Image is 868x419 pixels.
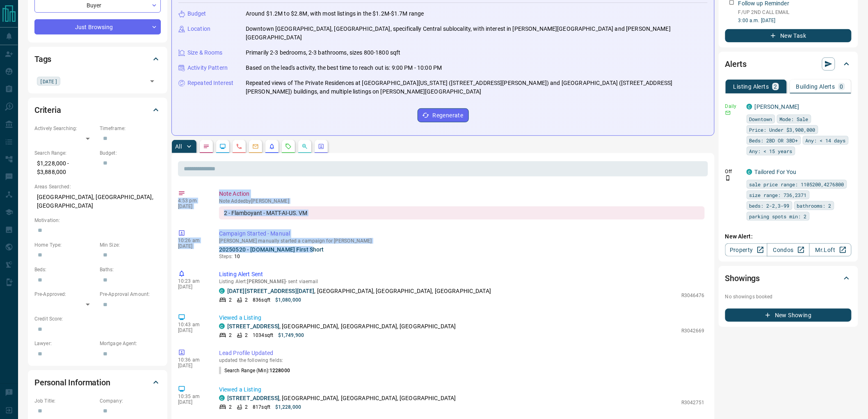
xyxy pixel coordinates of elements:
[774,84,777,89] p: 2
[34,340,96,347] p: Lawyer:
[840,84,843,89] p: 0
[34,157,96,179] p: $1,228,000 - $3,888,000
[34,376,110,389] h2: Personal Information
[725,175,731,181] svg: Push Notification Only
[34,100,161,120] div: Criteria
[100,266,161,273] p: Baths:
[302,143,308,150] svg: Opportunities
[187,79,233,87] p: Repeated Interest
[227,287,491,295] p: , [GEOGRAPHIC_DATA], [GEOGRAPHIC_DATA], [GEOGRAPHIC_DATA]
[219,229,705,238] p: Campaign Started - Manual
[219,288,225,294] div: condos.ca
[178,399,207,405] p: [DATE]
[219,279,705,284] p: Listing Alert : - sent via email
[219,238,705,244] p: [PERSON_NAME] manually started a campaign for [PERSON_NAME]
[219,385,705,394] p: Viewed a Listing
[187,9,206,18] p: Budget
[749,147,793,155] span: Any: < 15 years
[681,292,705,299] p: R3046476
[227,394,456,403] p: , [GEOGRAPHIC_DATA], [GEOGRAPHIC_DATA], [GEOGRAPHIC_DATA]
[749,126,815,134] span: Price: Under $3,900,000
[227,288,315,294] a: [DATE][STREET_ADDRESS][DATE]
[725,29,852,42] button: New Task
[725,54,852,74] div: Alerts
[178,243,207,249] p: [DATE]
[34,103,61,117] h2: Criteria
[219,190,705,198] p: Note Action
[100,340,161,347] p: Mortgage Agent:
[219,323,225,329] div: condos.ca
[747,169,752,175] div: condos.ca
[749,201,790,210] span: beds: 2-2,3-99
[219,270,705,279] p: Listing Alert Sent
[245,332,248,339] p: 2
[34,315,161,323] p: Credit Score:
[34,49,161,69] div: Tags
[246,79,708,96] p: Repeated views of The Private Residences at [GEOGRAPHIC_DATA][US_STATE] ([STREET_ADDRESS][PERSON_...
[219,253,705,260] p: Steps:
[203,143,210,150] svg: Notes
[246,9,424,18] p: Around $1.2M to $2.8M, with most listings in the $1.2M-$1.7M range
[418,108,469,122] button: Regenerate
[318,143,324,150] svg: Agent Actions
[34,373,161,392] div: Personal Information
[34,266,96,273] p: Beds:
[234,254,240,259] span: 10
[247,279,286,284] span: [PERSON_NAME]
[749,115,772,123] span: Downtown
[100,291,161,298] p: Pre-Approval Amount:
[725,293,852,300] p: No showings booked
[219,367,290,374] p: Search Range (Min) :
[725,168,742,175] p: Off
[187,64,228,72] p: Activity Pattern
[34,291,96,298] p: Pre-Approved:
[285,143,292,150] svg: Requests
[253,296,270,304] p: 836 sqft
[755,103,799,110] a: [PERSON_NAME]
[738,9,852,16] p: F/UP 2ND CALL EMAIL
[219,349,705,357] p: Lead Profile Updated
[40,77,57,85] span: [DATE]
[275,403,301,411] p: $1,228,000
[178,327,207,333] p: [DATE]
[725,232,852,241] p: New Alert:
[252,143,259,150] svg: Emails
[219,143,226,150] svg: Lead Browsing Activity
[100,149,161,157] p: Budget:
[767,243,809,256] a: Condos
[681,399,705,406] p: R3042751
[187,48,223,57] p: Size & Rooms
[229,403,232,411] p: 2
[100,125,161,132] p: Timeframe:
[725,243,767,256] a: Property
[219,206,705,220] div: 2 - Flamboyant - MATT-AI-US. VM
[725,110,731,116] svg: Email
[34,125,96,132] p: Actively Searching:
[178,204,207,209] p: [DATE]
[227,322,456,331] p: , [GEOGRAPHIC_DATA], [GEOGRAPHIC_DATA], [GEOGRAPHIC_DATA]
[175,144,182,149] p: All
[725,57,747,71] h2: Alerts
[178,357,207,363] p: 10:36 am
[34,190,161,213] p: [GEOGRAPHIC_DATA], [GEOGRAPHIC_DATA], [GEOGRAPHIC_DATA]
[187,25,210,33] p: Location
[178,238,207,243] p: 10:26 am
[253,403,270,411] p: 817 sqft
[246,25,708,42] p: Downtown [GEOGRAPHIC_DATA], [GEOGRAPHIC_DATA], specifically Central sublocality, with interest in...
[275,296,301,304] p: $1,080,000
[34,183,161,190] p: Areas Searched:
[809,243,852,256] a: Mr.Loft
[278,332,304,339] p: $1,749,900
[797,201,831,210] span: bathrooms: 2
[219,198,705,204] p: Note Added by [PERSON_NAME]
[34,149,96,157] p: Search Range:
[725,272,760,285] h2: Showings
[227,395,279,401] a: [STREET_ADDRESS]
[246,48,401,57] p: Primarily 2-3 bedrooms, 2-3 bathrooms, sizes 800-1800 sqft
[34,19,161,34] div: Just Browsing
[34,217,161,224] p: Motivation:
[219,314,705,322] p: Viewed a Listing
[219,395,225,401] div: condos.ca
[227,323,279,330] a: [STREET_ADDRESS]
[246,64,442,72] p: Based on the lead's activity, the best time to reach out is: 9:00 PM - 10:00 PM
